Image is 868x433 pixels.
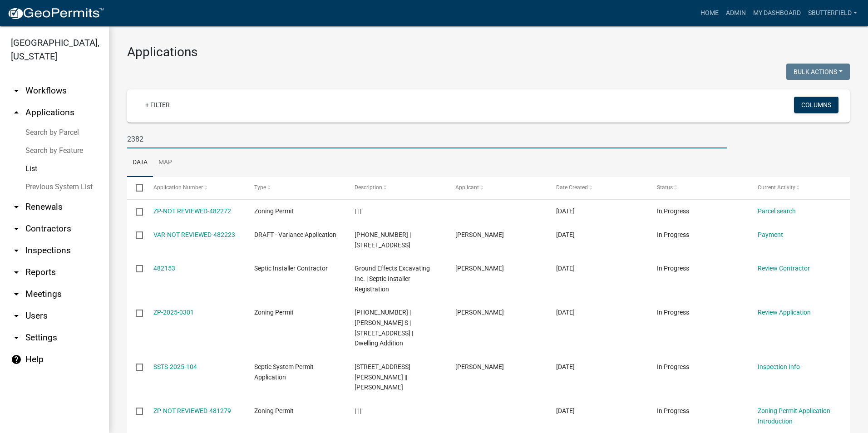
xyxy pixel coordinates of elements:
[254,309,294,316] span: Zoning Permit
[355,207,361,215] span: | | |
[749,177,850,199] datatable-header-cell: Current Activity
[657,184,673,191] span: Status
[11,310,22,321] i: arrow_drop_down
[758,363,800,370] a: Inspection Info
[355,265,430,293] span: Ground Effects Excavating Inc. | Septic Installer Registration
[355,184,382,191] span: Description
[11,289,22,300] i: arrow_drop_down
[153,407,231,414] a: ZP-NOT REVIEWED-481279
[127,177,144,199] datatable-header-cell: Select
[254,231,336,238] span: DRAFT - Variance Application
[556,184,588,191] span: Date Created
[153,309,194,316] a: ZP-2025-0301
[657,309,689,316] span: In Progress
[455,309,504,316] span: Dale Storebo
[556,363,575,370] span: 09/19/2025
[447,177,547,199] datatable-header-cell: Applicant
[804,5,861,22] a: Sbutterfield
[355,231,411,249] span: 33-260-0160 | 2125 PARK LAKE LN
[11,223,22,234] i: arrow_drop_down
[758,184,795,191] span: Current Activity
[556,407,575,414] span: 09/19/2025
[254,265,328,272] span: Septic Installer Contractor
[556,231,575,238] span: 09/22/2025
[11,245,22,256] i: arrow_drop_down
[657,363,689,370] span: In Progress
[11,202,22,212] i: arrow_drop_down
[153,231,235,238] a: VAR-NOT REVIEWED-482223
[547,177,648,199] datatable-header-cell: Date Created
[556,265,575,272] span: 09/22/2025
[153,184,203,191] span: Application Number
[127,130,727,148] input: Search for applications
[11,332,22,343] i: arrow_drop_down
[138,97,177,113] a: + Filter
[657,265,689,272] span: In Progress
[758,231,783,238] a: Payment
[11,107,22,118] i: arrow_drop_up
[11,267,22,278] i: arrow_drop_down
[455,363,504,370] span: Richard
[346,177,447,199] datatable-header-cell: Description
[153,148,178,177] a: Map
[648,177,749,199] datatable-header-cell: Status
[355,309,413,347] span: 66-016-1600 | ZUK, LOGAN S | 5461 COUNTY ROAD 12 | Dwelling Addition
[127,44,850,60] h3: Applications
[153,363,197,370] a: SSTS-2025-104
[657,407,689,414] span: In Progress
[722,5,750,22] a: Admin
[254,407,294,414] span: Zoning Permit
[153,265,175,272] a: 482153
[657,207,689,215] span: In Progress
[254,184,266,191] span: Type
[657,231,689,238] span: In Progress
[254,207,294,215] span: Zoning Permit
[254,363,314,381] span: Septic System Permit Application
[455,265,504,272] span: Benjamin J Vitek
[144,177,245,199] datatable-header-cell: Application Number
[355,407,361,414] span: | | |
[786,64,850,80] button: Bulk Actions
[11,85,22,96] i: arrow_drop_down
[127,148,153,177] a: Data
[750,5,804,22] a: My Dashboard
[556,309,575,316] span: 09/22/2025
[245,177,346,199] datatable-header-cell: Type
[355,363,410,391] span: 3512 MILITARY RD | DEBOER, GAIL || TISCHER, RICHARD
[153,207,231,215] a: ZP-NOT REVIEWED-482272
[758,207,796,215] a: Parcel search
[794,97,838,113] button: Columns
[556,207,575,215] span: 09/22/2025
[758,265,810,272] a: Review Contractor
[455,184,479,191] span: Applicant
[455,231,504,238] span: Chris
[758,309,811,316] a: Review Application
[697,5,722,22] a: Home
[11,354,22,365] i: help
[758,407,830,425] a: Zoning Permit Application Introduction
